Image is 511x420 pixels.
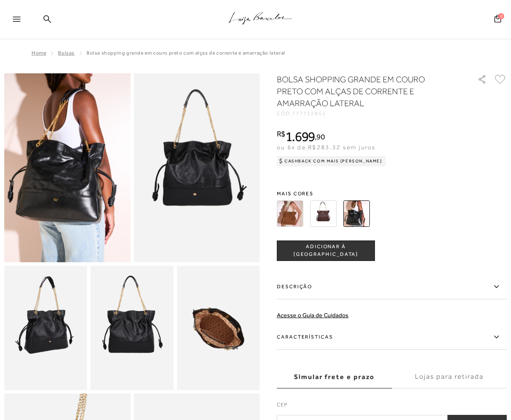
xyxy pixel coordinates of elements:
[343,200,370,227] img: BOLSA SHOPPING GRANDE EM COURO PRETO COM ALÇAS DE CORRENTE E AMARRAÇÃO LATERAL
[277,111,447,116] div: CÓD:
[32,50,46,56] a: Home
[492,14,504,26] button: 0
[4,73,131,262] img: image
[277,365,392,388] label: Simular frete e prazo
[316,132,325,141] span: 90
[277,401,507,413] label: CEP
[58,50,75,56] a: Bolsas
[277,325,507,350] label: Características
[87,50,285,56] span: BOLSA SHOPPING GRANDE EM COURO PRETO COM ALÇAS DE CORRENTE E AMARRAÇÃO LATERAL
[277,73,437,109] h1: BOLSA SHOPPING GRANDE EM COURO PRETO COM ALÇAS DE CORRENTE E AMARRAÇÃO LATERAL
[277,243,375,258] span: ADICIONAR À [GEOGRAPHIC_DATA]
[90,266,173,390] img: image
[277,144,375,151] span: ou 6x de R$283,32 sem juros
[277,191,507,196] span: Mais cores
[277,130,285,138] i: R$
[392,365,507,388] label: Lojas para retirada
[310,200,337,227] img: BOLSA SHOPPING GRANDE EM COURO CAFÉ COM ALÇAS DE CORRENTE E AMARRAÇÃO LATERAL
[315,133,325,141] i: ,
[285,129,315,144] span: 1.699
[277,200,303,227] img: BOLSA SHOPPING GRANDE EM CAMURÇA CARAMELO COM ALÇAS DE CORRENTE E AMARRAÇÃO LATERAL
[4,266,87,390] img: image
[292,110,326,116] span: 777712851
[277,275,507,299] label: Descrição
[498,13,504,19] span: 0
[277,240,375,261] button: ADICIONAR À [GEOGRAPHIC_DATA]
[277,312,348,319] a: Acesse o Guia de Cuidados
[277,156,386,166] div: Cashback com Mais [PERSON_NAME]
[134,73,260,262] img: image
[177,266,260,390] img: image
